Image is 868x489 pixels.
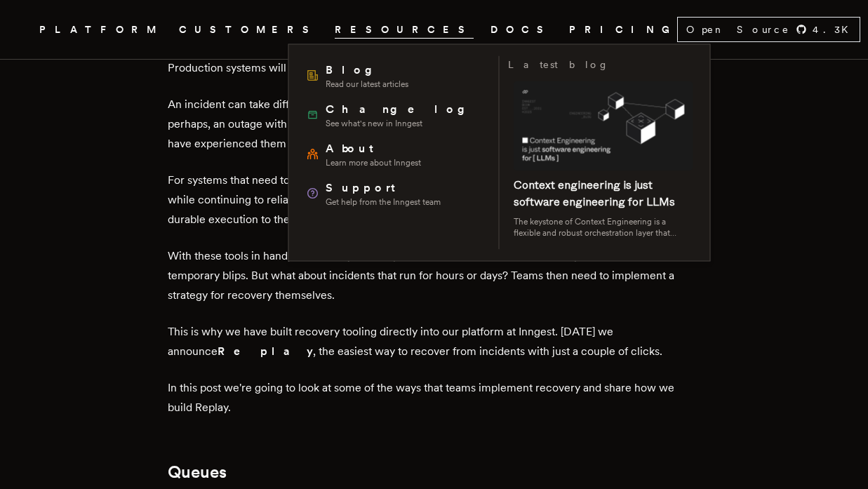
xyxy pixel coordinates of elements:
[168,322,701,361] p: This is why we have built recovery tooling directly into our platform at Inngest. [DATE] we annou...
[569,21,677,39] a: PRICING
[326,79,408,90] span: Read our latest articles
[168,170,701,229] p: For systems that need to be reliable, automatic retries are necessary. Often, to handle intermitt...
[168,95,701,154] p: An incident can take different forms. It can be a simple bug introduced somewhere in your codebas...
[326,101,475,118] span: Changelog
[335,21,474,39] button: RESOURCES
[326,157,421,168] span: Learn more about Inngest
[326,140,421,157] span: About
[490,21,552,39] a: DOCS
[326,62,408,79] span: Blog
[300,135,490,174] a: AboutLearn more about Inngest
[300,95,490,135] a: ChangelogSee what's new in Inngest
[686,22,790,36] span: Open Source
[168,246,701,305] p: With these tools in hand, teams likely then implement automatic retries which help recover from t...
[326,118,475,129] span: See what's new in Inngest
[508,56,609,73] h3: Latest blog
[218,344,313,358] strong: Replay
[168,378,701,417] p: In this post we're going to look at some of the ways that teams implement recovery and share how ...
[300,174,490,213] a: SupportGet help from the Inngest team
[39,21,162,39] button: PLATFORM
[179,21,318,39] a: CUSTOMERS
[813,22,857,36] span: 4.3 K
[326,180,441,196] span: Support
[514,178,675,208] a: Context engineering is just software engineering for LLMs
[168,462,701,482] h2: Queues
[168,58,701,78] p: Production systems will fail. Incidents are inevitable.
[326,196,441,208] span: Get help from the Inngest team
[300,56,490,95] a: BlogRead our latest articles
